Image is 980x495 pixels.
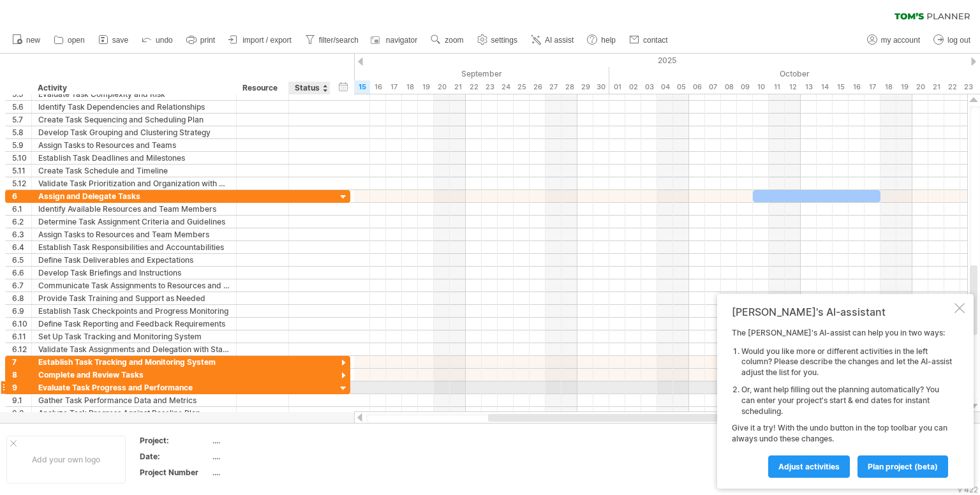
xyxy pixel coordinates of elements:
div: Identify Available Resources and Team Members [38,203,230,215]
div: Wednesday, 17 September 2025 [386,80,402,94]
div: [PERSON_NAME]'s AI-assistant [732,306,952,318]
a: Adjust activities [768,455,850,478]
div: Wednesday, 15 October 2025 [833,80,849,94]
div: Assign Tasks to Resources and Teams [38,139,230,151]
span: my account [881,36,920,45]
a: import / export [225,32,295,48]
div: 9.2 [12,407,31,419]
a: my account [864,32,924,48]
li: Would you like more or different activities in the left column? Please describe the changes and l... [741,346,952,378]
div: Friday, 10 October 2025 [753,80,769,94]
div: 6.7 [12,279,31,292]
div: Wednesday, 22 October 2025 [944,80,960,94]
a: contact [626,32,672,48]
span: undo [156,36,173,45]
div: Set Up Task Tracking and Monitoring System [38,330,230,343]
div: .... [212,435,320,446]
div: Validate Task Prioritization and Organization with Stakeholders [38,177,230,189]
div: 6.9 [12,305,31,317]
div: Friday, 26 September 2025 [530,80,546,94]
div: 7 [12,356,31,368]
div: Friday, 17 October 2025 [865,80,880,94]
div: September 2025 [131,67,609,80]
div: Tuesday, 7 October 2025 [705,80,721,94]
div: Thursday, 23 October 2025 [960,80,976,94]
span: save [112,36,128,45]
div: Establish Task Deadlines and Milestones [38,152,230,164]
div: Monday, 20 October 2025 [912,80,928,94]
div: The [PERSON_NAME]'s AI-assist can help you in two ways: Give it a try! With the undo button in th... [732,328,952,477]
div: 5.7 [12,114,31,126]
div: 6.10 [12,318,31,330]
div: 6.8 [12,292,31,304]
div: Sunday, 21 September 2025 [450,80,466,94]
div: 5.8 [12,126,31,138]
span: navigator [386,36,417,45]
div: Sunday, 19 October 2025 [896,80,912,94]
div: Friday, 19 September 2025 [418,80,434,94]
div: Create Task Schedule and Timeline [38,165,230,177]
div: 6.4 [12,241,31,253]
div: Saturday, 18 October 2025 [880,80,896,94]
div: Assign and Delegate Tasks [38,190,230,202]
div: Activity [38,82,229,94]
div: Validate Task Assignments and Delegation with Stakeholders [38,343,230,355]
div: Establish Task Checkpoints and Progress Monitoring [38,305,230,317]
div: Thursday, 25 September 2025 [514,80,530,94]
div: Saturday, 27 September 2025 [546,80,561,94]
span: open [68,36,85,45]
div: 6 [12,190,31,202]
div: Thursday, 2 October 2025 [625,80,641,94]
div: 9 [12,381,31,394]
div: Communicate Task Assignments to Resources and Team Members [38,279,230,292]
a: filter/search [302,32,362,48]
span: AI assist [545,36,574,45]
div: 5.11 [12,165,31,177]
div: Define Task Deliverables and Expectations [38,254,230,266]
span: new [26,36,40,45]
div: Identify Task Dependencies and Relationships [38,101,230,113]
div: Project: [140,435,210,446]
div: 6.6 [12,267,31,279]
div: Determine Task Assignment Criteria and Guidelines [38,216,230,228]
span: zoom [445,36,463,45]
div: Monday, 6 October 2025 [689,80,705,94]
li: Or, want help filling out the planning automatically? You can enter your project's start & end da... [741,385,952,417]
a: save [95,32,132,48]
span: settings [491,36,517,45]
div: Saturday, 4 October 2025 [657,80,673,94]
span: Adjust activities [778,462,840,471]
div: Monday, 29 September 2025 [577,80,593,94]
div: Monday, 13 October 2025 [801,80,817,94]
div: Develop Task Grouping and Clustering Strategy [38,126,230,138]
a: zoom [427,32,467,48]
div: Establish Task Responsibilities and Accountabilities [38,241,230,253]
span: plan project (beta) [868,462,938,471]
span: print [200,36,215,45]
div: Friday, 3 October 2025 [641,80,657,94]
div: Saturday, 11 October 2025 [769,80,785,94]
div: Resource [242,82,281,94]
div: Tuesday, 16 September 2025 [370,80,386,94]
div: Establish Task Tracking and Monitoring System [38,356,230,368]
span: import / export [242,36,292,45]
a: navigator [369,32,421,48]
span: contact [643,36,668,45]
div: Tuesday, 21 October 2025 [928,80,944,94]
div: Assign Tasks to Resources and Team Members [38,228,230,240]
div: v 422 [958,485,978,494]
div: .... [212,467,320,478]
div: Tuesday, 14 October 2025 [817,80,833,94]
div: Status [295,82,323,94]
a: undo [138,32,177,48]
a: help [584,32,620,48]
span: log out [947,36,970,45]
div: Gather Task Performance Data and Metrics [38,394,230,406]
div: 5.9 [12,139,31,151]
a: print [183,32,219,48]
div: 5.6 [12,101,31,113]
div: Thursday, 16 October 2025 [849,80,865,94]
div: Wednesday, 1 October 2025 [609,80,625,94]
a: settings [474,32,521,48]
div: Sunday, 28 September 2025 [561,80,577,94]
